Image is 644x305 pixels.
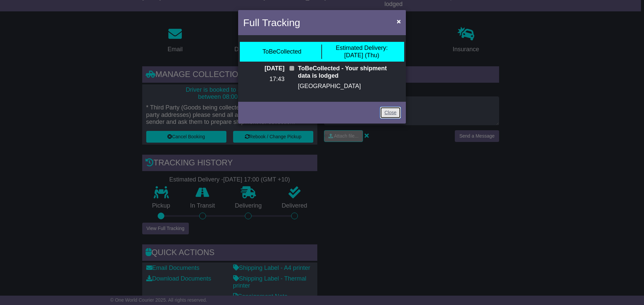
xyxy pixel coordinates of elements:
button: Close [393,14,404,28]
p: [DATE] [243,65,284,72]
a: Close [380,107,401,119]
span: × [397,17,401,25]
p: ToBeCollected - Your shipment data is lodged [298,65,401,79]
p: [GEOGRAPHIC_DATA] [298,83,401,90]
div: [DATE] (Thu) [336,45,388,59]
div: ToBeCollected [262,48,301,56]
span: Estimated Delivery: [336,45,388,51]
h4: Full Tracking [243,15,300,30]
p: 17:43 [243,76,284,83]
